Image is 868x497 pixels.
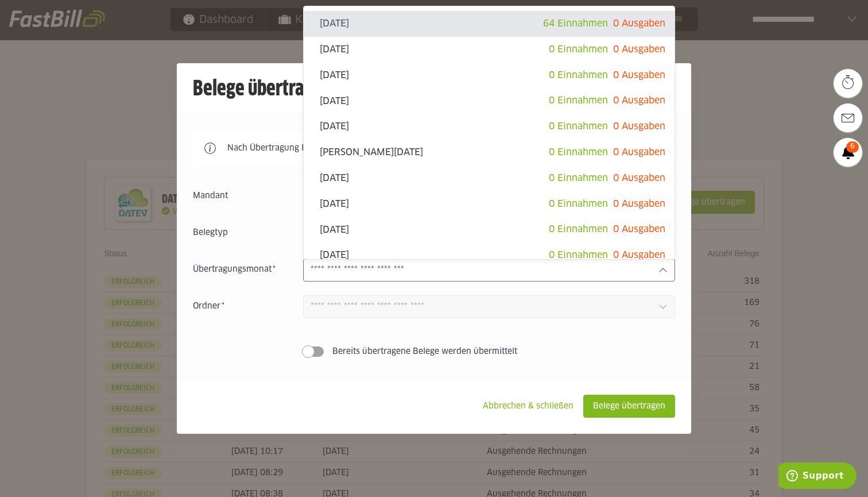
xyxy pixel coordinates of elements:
[304,63,675,88] sl-option: [DATE]
[549,174,608,183] span: 0 Einnahmen
[613,251,665,260] span: 0 Ausgaben
[304,191,675,217] sl-option: [DATE]
[549,96,608,105] span: 0 Einnahmen
[613,122,665,131] span: 0 Ausgaben
[304,88,675,114] sl-option: [DATE]
[549,148,608,157] span: 0 Einnahmen
[304,165,675,191] sl-option: [DATE]
[613,225,665,234] span: 0 Ausgaben
[304,217,675,242] sl-option: [DATE]
[613,96,665,105] span: 0 Ausgaben
[613,199,665,209] span: 0 Ausgaben
[613,174,665,183] span: 0 Ausgaben
[549,122,608,131] span: 0 Einnahmen
[304,37,675,63] sl-option: [DATE]
[543,19,608,28] span: 64 Einnahmen
[549,199,608,209] span: 0 Einnahmen
[473,395,583,418] sl-button: Abbrechen & schließen
[613,71,665,80] span: 0 Ausgaben
[304,11,675,37] sl-option: [DATE]
[304,140,675,165] sl-option: [PERSON_NAME][DATE]
[304,242,675,268] sl-option: [DATE]
[583,395,675,418] sl-button: Belege übertragen
[193,346,675,357] sl-switch: Bereits übertragene Belege werden übermittelt
[834,138,862,167] a: 6
[549,251,608,260] span: 0 Einnahmen
[613,19,665,28] span: 0 Ausgaben
[613,148,665,157] span: 0 Ausgaben
[549,225,608,234] span: 0 Einnahmen
[304,114,675,140] sl-option: [DATE]
[778,463,857,491] iframe: Öffnet ein Widget, in dem Sie weitere Informationen finden
[549,45,608,54] span: 0 Einnahmen
[613,45,665,54] span: 0 Ausgaben
[846,141,859,153] span: 6
[549,71,608,80] span: 0 Einnahmen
